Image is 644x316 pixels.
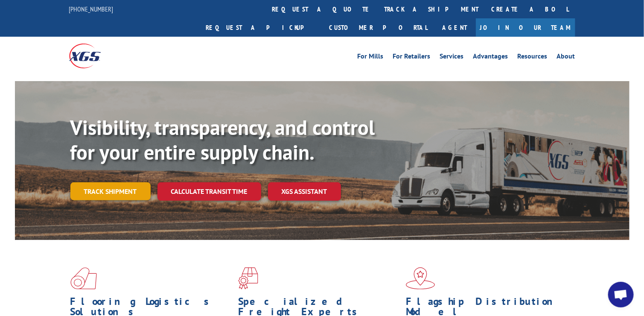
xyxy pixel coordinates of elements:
b: Visibility, transparency, and control for your entire supply chain. [70,114,375,165]
a: Resources [518,53,548,62]
a: For Mills [358,53,384,62]
a: XGS ASSISTANT [268,182,341,201]
a: Request a pickup [200,18,323,37]
a: Track shipment [70,182,151,200]
a: [PHONE_NUMBER] [69,5,114,13]
a: Join Our Team [476,18,575,37]
a: Customer Portal [323,18,434,37]
a: Agent [434,18,476,37]
a: Open chat [608,282,634,307]
a: Services [440,53,464,62]
img: xgs-icon-focused-on-flooring-red [238,267,258,290]
img: xgs-icon-flagship-distribution-model-red [406,267,435,290]
img: xgs-icon-total-supply-chain-intelligence-red [70,267,97,290]
a: Advantages [473,53,508,62]
a: Calculate transit time [157,182,261,201]
a: For Retailers [393,53,431,62]
a: About [557,53,575,62]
